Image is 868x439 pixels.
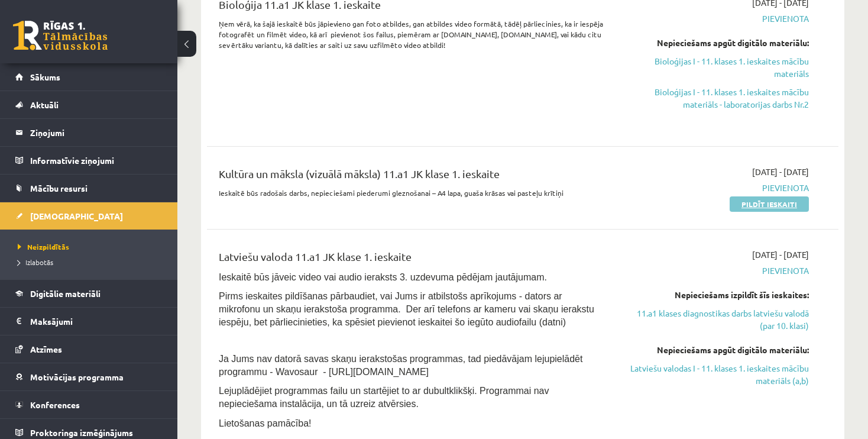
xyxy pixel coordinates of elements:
span: Atzīmes [30,344,62,354]
span: [DEMOGRAPHIC_DATA] [30,211,123,221]
span: Lietošanas pamācība! [219,418,312,428]
a: Digitālie materiāli [15,280,163,307]
a: Ziņojumi [15,119,163,146]
a: Atzīmes [15,335,163,363]
span: Pievienota [624,12,809,25]
a: Konferences [15,391,163,418]
div: Nepieciešams izpildīt šīs ieskaites: [624,289,809,301]
a: Sākums [15,63,163,91]
a: 11.a1 klases diagnostikas darbs latviešu valodā (par 10. klasi) [624,307,809,332]
legend: Informatīvie ziņojumi [30,147,163,174]
a: Motivācijas programma [15,363,163,390]
a: Rīgas 1. Tālmācības vidusskola [13,21,108,50]
a: [DEMOGRAPHIC_DATA] [15,202,163,230]
span: Digitālie materiāli [30,288,101,299]
div: Kultūra un māksla (vizuālā māksla) 11.a1 JK klase 1. ieskaite [219,166,606,188]
a: Maksājumi [15,308,163,335]
span: Ieskaitē būs jāveic video vai audio ieraksts 3. uzdevuma pēdējam jautājumam. [219,272,547,282]
span: Pirms ieskaites pildīšanas pārbaudiet, vai Jums ir atbilstošs aprīkojums - dators ar mikrofonu un... [219,291,594,327]
a: Latviešu valodas I - 11. klases 1. ieskaites mācību materiāls (a,b) [624,362,809,387]
p: Ieskaitē būs radošais darbs, nepieciešami piederumi gleznošanai – A4 lapa, guaša krāsas vai paste... [219,188,606,198]
a: Aktuāli [15,91,163,118]
span: [DATE] - [DATE] [752,166,809,178]
legend: Ziņojumi [30,119,163,146]
span: [DATE] - [DATE] [752,248,809,261]
span: Izlabotās [18,257,53,267]
a: Informatīvie ziņojumi [15,147,163,174]
span: Konferences [30,399,80,410]
a: Bioloģijas I - 11. klases 1. ieskaites mācību materiāls [624,55,809,80]
span: Pievienota [624,264,809,277]
legend: Maksājumi [30,308,163,335]
span: Lejuplādējiet programmas failu un startējiet to ar dubultklikšķi. Programmai nav nepieciešama ins... [219,386,549,409]
span: Ja Jums nav datorā savas skaņu ierakstošas programmas, tad piedāvājam lejupielādēt programmu - Wa... [219,354,582,377]
a: Neizpildītās [18,241,166,252]
p: Ņem vērā, ka šajā ieskaitē būs jāpievieno gan foto atbildes, gan atbildes video formātā, tādēļ pā... [219,18,606,50]
span: Aktuāli [30,99,59,110]
div: Nepieciešams apgūt digitālo materiālu: [624,344,809,356]
a: Mācību resursi [15,175,163,202]
a: Pildīt ieskaiti [730,196,809,212]
span: Pievienota [624,182,809,194]
span: Motivācijas programma [30,372,124,382]
span: Mācību resursi [30,183,88,193]
a: Izlabotās [18,257,166,267]
a: Bioloģijas I - 11. klases 1. ieskaites mācību materiāls - laboratorijas darbs Nr.2 [624,86,809,111]
span: Neizpildītās [18,242,69,251]
span: Proktoringa izmēģinājums [30,427,133,438]
div: Nepieciešams apgūt digitālo materiālu: [624,37,809,49]
div: Latviešu valoda 11.a1 JK klase 1. ieskaite [219,248,606,270]
span: Sākums [30,72,60,82]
